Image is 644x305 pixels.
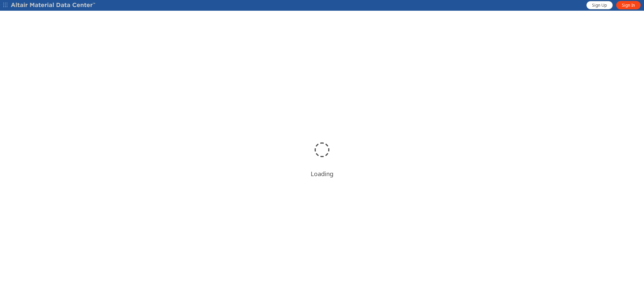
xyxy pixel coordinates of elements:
span: Sign In [622,3,635,8]
div: Loading [311,170,333,178]
span: Sign Up [592,3,607,8]
a: Sign In [616,1,641,9]
a: Sign Up [586,1,613,9]
img: Altair Material Data Center [11,2,96,9]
